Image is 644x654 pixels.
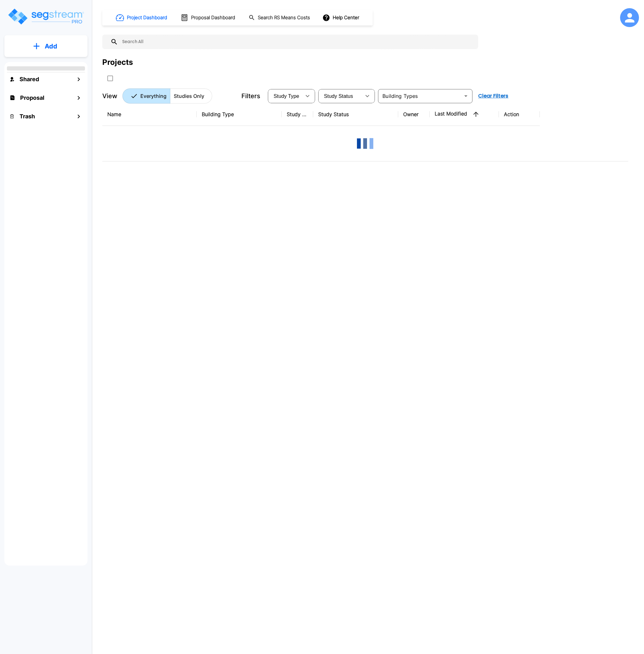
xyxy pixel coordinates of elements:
[380,92,460,100] input: Building Types
[398,103,430,126] th: Owner
[102,91,117,101] p: View
[20,93,44,102] h1: Proposal
[102,57,133,68] div: Projects
[274,93,299,99] span: Study Type
[269,87,301,105] div: Select
[461,92,470,100] button: Open
[7,8,84,25] img: Logo
[174,92,204,100] p: Studies Only
[45,42,57,51] p: Add
[282,103,313,126] th: Study Type
[258,14,310,21] h1: Search RS Means Costs
[102,103,197,126] th: Name
[319,87,361,105] div: Select
[104,72,116,85] button: SelectAll
[140,92,167,100] p: Everything
[321,12,362,24] button: Help Center
[4,37,88,55] button: Add
[20,75,39,83] h1: Shared
[430,103,499,126] th: Last Modified
[113,11,171,25] button: Project Dashboard
[241,91,260,101] p: Filters
[324,93,353,99] span: Study Status
[499,103,540,126] th: Action
[20,112,35,121] h1: Trash
[170,88,212,104] button: Studies Only
[118,35,475,49] input: Search All
[122,88,170,104] button: Everything
[122,88,212,104] div: Platform
[178,11,239,24] button: Proposal Dashboard
[127,14,167,21] h1: Project Dashboard
[476,90,511,102] button: Clear Filters
[353,131,378,156] img: Loading
[191,14,235,21] h1: Proposal Dashboard
[246,12,314,24] button: Search RS Means Costs
[313,103,398,126] th: Study Status
[197,103,282,126] th: Building Type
